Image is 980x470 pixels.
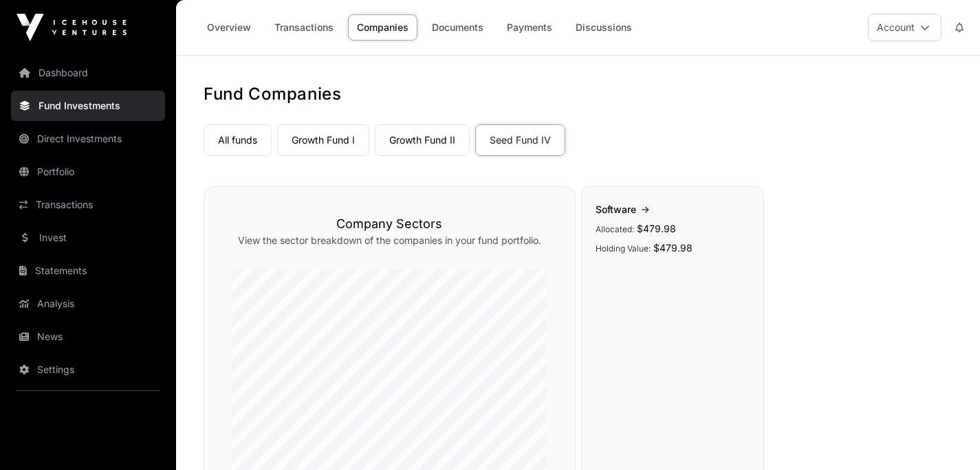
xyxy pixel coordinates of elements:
a: Fund Investments [11,91,165,121]
a: Portfolio [11,157,165,187]
a: Growth Fund I [277,124,369,156]
span: Holding Value: [596,243,651,254]
span: $479.98 [637,223,676,234]
p: View the sector breakdown of the companies in your fund portfolio. [232,234,547,247]
a: Statements [11,256,165,286]
a: Dashboard [11,58,165,88]
a: Payments [498,14,561,41]
a: All funds [204,124,272,156]
a: News [11,322,165,352]
h3: Company Sectors [232,214,547,234]
a: Direct Investments [11,124,165,154]
img: Icehouse Ventures Logo [17,14,127,41]
a: Transactions [265,14,342,41]
a: Transactions [11,190,165,220]
a: Overview [198,14,260,41]
a: Analysis [11,289,165,319]
a: Settings [11,355,165,385]
span: Software [596,203,655,215]
a: Invest [11,223,165,253]
a: Seed Fund IV [475,124,565,156]
button: Account [868,14,941,41]
a: Companies [348,14,417,41]
h1: Fund Companies [204,83,952,105]
span: Allocated: [596,224,634,234]
a: Documents [423,14,492,41]
span: $479.98 [653,242,693,254]
a: Discussions [567,14,641,41]
a: Growth Fund II [375,124,470,156]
